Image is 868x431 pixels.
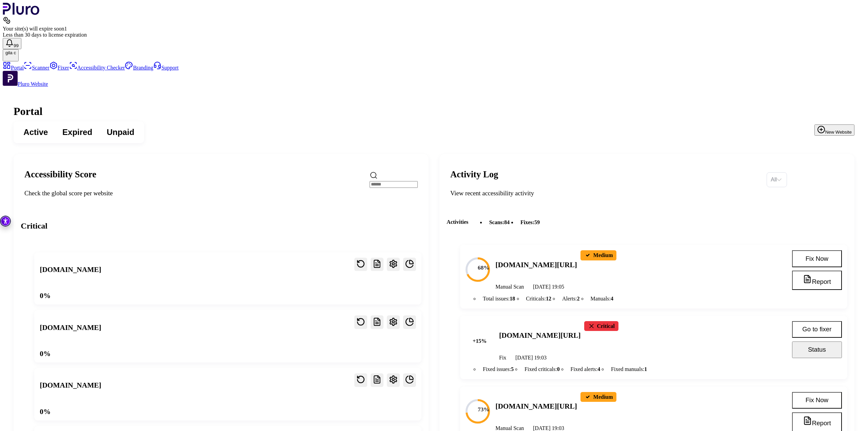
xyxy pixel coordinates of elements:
div: Manual Scan [DATE] 19:05 [495,283,777,290]
li: Criticals : [522,294,555,303]
li: Alerts : [558,294,583,303]
li: Fixed criticals : [521,365,563,374]
span: 18 [510,296,515,301]
h4: [DOMAIN_NAME][URL] [495,260,577,270]
li: Total issues : [479,294,519,303]
button: Active [16,124,55,140]
div: 0 % [40,291,51,301]
button: Open settings [387,315,399,329]
button: Go to fixer [792,321,842,338]
div: Activities [447,212,847,232]
button: Fix Now [792,250,842,267]
span: 1 [644,366,647,372]
h4: [DOMAIN_NAME][URL] [499,331,581,340]
button: Fix Now [792,392,842,409]
li: Fixed issues : [479,365,517,374]
h2: Accessibility Score [24,169,362,180]
button: Reports [371,315,383,329]
h1: Portal [14,105,854,118]
a: Logo [3,10,40,16]
button: gila cgila c [3,49,19,61]
a: Portal [3,65,24,71]
div: Medium [580,392,616,402]
span: 4 [611,296,613,301]
div: Your site(s) will expire soon [3,26,865,32]
a: Accessibility Checker [69,65,125,71]
button: Open website overview [403,315,416,329]
span: gila c [5,50,16,55]
div: 0 % [40,407,51,417]
text: 68% [478,265,490,271]
button: Open website overview [403,373,416,387]
a: Scanner [24,65,50,71]
button: Reset the cache [354,315,367,329]
li: Fixed alerts : [567,365,604,374]
h3: Critical [21,220,421,231]
li: scans : [486,218,513,227]
span: Expired [62,127,92,138]
div: Medium [580,250,616,260]
h3: [DOMAIN_NAME] [40,265,101,275]
span: 0 [557,366,560,372]
aside: Sidebar menu [3,61,865,87]
button: Expired [55,124,100,140]
button: Reset the cache [354,258,367,271]
h2: Activity Log [450,169,759,180]
a: Support [153,65,179,71]
button: Open website overview [403,258,416,271]
button: Reports [371,258,383,271]
li: fixes : [517,218,543,227]
button: Open settings [387,258,399,271]
h3: [DOMAIN_NAME] [40,323,101,333]
span: Unpaid [107,127,134,138]
a: Fixer [50,65,69,71]
h4: [DOMAIN_NAME][URL] [495,401,577,411]
button: Reports [371,373,383,387]
button: Status [792,341,842,358]
button: Open notifications, you have 125 new notifications [3,38,21,49]
span: Active [23,127,48,138]
span: + 15 % [468,329,492,353]
span: 5 [511,366,514,372]
span: 2 [577,296,579,301]
span: 59 [534,219,540,225]
li: Fixed manuals : [607,365,651,374]
a: Branding [125,65,153,71]
span: 1 [64,26,67,32]
span: 84 [504,219,510,225]
span: 4 [597,366,600,372]
button: Reset the cache [354,373,367,387]
div: Set sorting [767,172,787,187]
button: Open settings [387,373,399,387]
h3: [DOMAIN_NAME] [40,380,101,390]
div: 0 % [40,349,51,359]
span: 12 [546,296,551,301]
button: Report [792,271,842,290]
button: Unpaid [99,124,141,140]
button: New Website [814,124,854,136]
div: Fix [DATE] 19:03 [499,354,777,361]
div: Less than 30 days to license expiration [3,32,865,38]
div: Check the global score per website [24,189,362,198]
div: View recent accessibility activity [450,189,759,198]
span: 99 [14,43,19,48]
text: 73% [478,406,490,413]
div: Critical [584,321,618,331]
input: Search [370,181,418,188]
li: Manuals : [587,294,617,303]
a: Open Pluro Website [3,81,48,87]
